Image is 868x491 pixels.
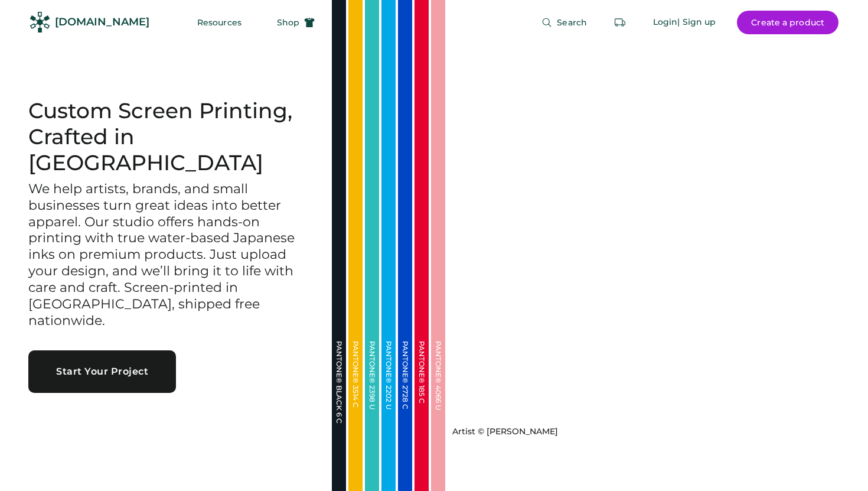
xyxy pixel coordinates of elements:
div: PANTONE® 2398 U [368,341,376,459]
div: PANTONE® 3514 C [352,341,359,459]
div: PANTONE® 2202 U [385,341,392,459]
h1: Custom Screen Printing, Crafted in [GEOGRAPHIC_DATA] [28,98,304,176]
div: [DOMAIN_NAME] [55,15,149,30]
button: Start Your Project [28,350,176,393]
a: Artist © [PERSON_NAME] [448,421,558,438]
div: PANTONE® 4066 U [435,341,442,459]
button: Retrieve an order [608,11,632,34]
div: PANTONE® 185 C [418,341,425,459]
div: PANTONE® BLACK 6 C [335,341,342,459]
button: Resources [183,11,256,34]
span: Shop [277,18,299,27]
div: | Sign up [677,17,716,28]
button: Search [527,11,601,34]
iframe: Front Chat [812,438,863,489]
span: Search [557,18,587,27]
h3: We help artists, brands, and small businesses turn great ideas into better apparel. Our studio of... [28,181,304,329]
div: Artist © [PERSON_NAME] [452,426,558,438]
button: Create a product [737,11,838,34]
img: Rendered Logo - Screens [30,12,50,32]
div: PANTONE® 2728 C [402,341,409,459]
button: Shop [263,11,329,34]
div: Login [653,17,678,28]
